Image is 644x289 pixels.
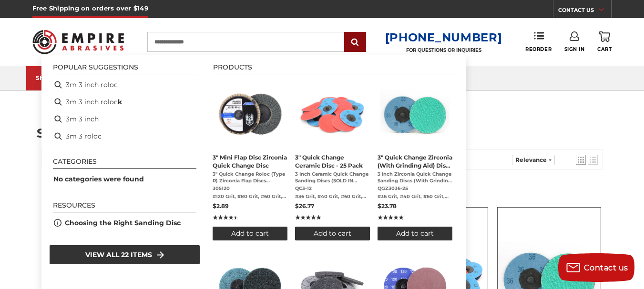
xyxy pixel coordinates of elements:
span: QC3-12 [295,185,370,192]
span: View all 22 items [85,249,152,260]
a: 3" Quick Change Ceramic Disc - 25 Pack [295,80,370,240]
li: Popular suggestions [53,64,196,74]
li: 3" Quick Change Ceramic Disc - 25 Pack [291,76,374,244]
span: #36 Grit, #40 Grit, #60 Grit, #80 Grit, #120 Grit [295,193,370,200]
a: Choosing the Right Sanding Disc [65,218,181,228]
a: Reorder [525,31,552,52]
p: FOR QUESTIONS OR INQUIRIES [385,47,502,53]
li: Categories [53,158,196,169]
a: Cart [597,31,612,52]
b: k [118,97,122,107]
a: View grid mode [576,155,586,165]
li: Choosing the Right Sanding Disc [49,214,200,231]
a: [PHONE_NUMBER] [385,30,502,44]
img: 3 inch ceramic roloc discs [298,80,367,149]
li: 3" Quick Change Zirconia (With Grinding Aid) Discs - 25 Pack [374,76,456,244]
span: ★★★★★ [295,213,321,222]
li: 3m 3 inch roloc [49,76,200,93]
span: ★★★★★ [378,213,404,222]
a: 3" Quick Change Zirconia (With Grinding Aid) Discs - 25 Pack [378,80,452,240]
span: 3 Inch Zirconia Quick Change Sanding Discs (With Grinding Aid) (SOLD IN PACKS OF 25) Introducing ... [378,171,452,184]
span: $2.89 [213,202,229,209]
span: Relevance [515,156,547,163]
li: View all 22 items [49,245,200,265]
span: 3" Quick Change Roloc (Type R) Zirconia Flap Discs Grinding Wheels for Die Grinder are available ... [213,171,287,184]
button: Add to cart [295,227,370,240]
h1: Search results [37,127,607,140]
span: $26.77 [295,202,314,209]
span: Contact us [584,263,628,272]
a: CONTACT US [558,5,611,18]
span: Sign In [564,46,585,52]
span: Reorder [525,46,552,52]
span: 3 Inch Ceramic Quick Change Sanding Discs (SOLD IN PACKS OF 25) Introducing 3” Ceramic Quick Chan... [295,171,370,184]
span: 3" Quick Change Ceramic Disc - 25 Pack [295,153,370,169]
span: QGZ3036-25 [378,185,452,192]
li: 3m 3 roloc [49,128,200,145]
span: #120 Grit, #80 Grit, #60 Grit, #40 Grit, #36 Grit [213,193,287,200]
span: 305120 [213,185,287,192]
span: 3" Mini Flap Disc Zirconia Quick Change Disc [213,153,287,169]
a: 3" Mini Flap Disc Zirconia Quick Change Disc [213,80,287,240]
li: 3m 3 inch rolock [49,93,200,110]
span: ★★★★★ [213,213,239,222]
span: #36 Grit, #40 Grit, #60 Grit, #80 Grit, #120 Grit [378,193,452,200]
span: No categories were found [53,175,144,183]
img: BHA 3" Quick Change 60 Grit Flap Disc for Fine Grinding and Finishing [215,80,285,149]
button: Contact us [558,253,634,282]
li: Resources [53,202,196,212]
img: Empire Abrasives [32,24,124,60]
button: Add to cart [213,227,287,240]
img: 3 Inch Quick Change Discs with Grinding Aid [380,80,450,149]
div: SHOP CATEGORIES [36,74,112,81]
li: 3" Mini Flap Disc Zirconia Quick Change Disc [209,76,291,244]
li: 3m 3 inch [49,110,200,128]
span: $23.78 [378,202,397,209]
a: Sort options [512,155,555,165]
button: Add to cart [378,227,452,240]
span: 3" Quick Change Zirconia (With Grinding Aid) Discs - 25 Pack [378,153,452,169]
li: Products [213,64,458,74]
a: View list mode [588,155,598,165]
span: Cart [597,46,612,52]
